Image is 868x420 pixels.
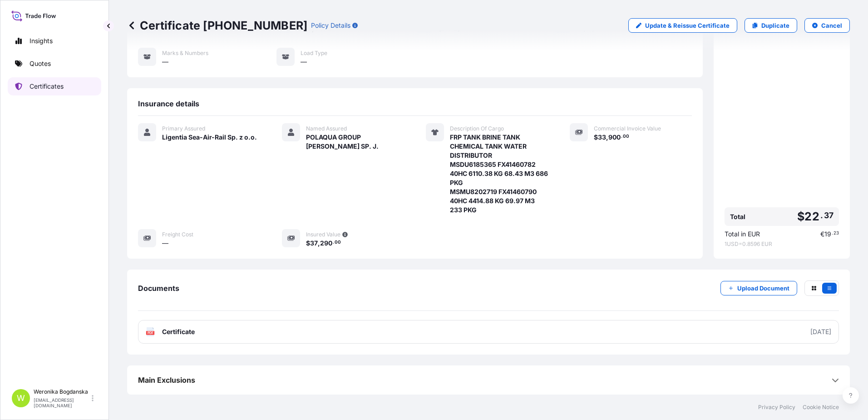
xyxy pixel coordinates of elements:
[306,231,340,238] span: Insured Value
[310,240,318,246] span: 37
[730,212,745,221] span: Total
[594,134,598,140] span: $
[804,211,819,222] span: 22
[162,231,193,238] span: Freight Cost
[821,21,842,30] p: Cancel
[758,404,795,411] a: Privacy Policy
[318,240,320,246] span: ,
[138,99,199,108] span: Insurance details
[138,320,839,344] a: PDFCertificate[DATE]
[720,281,797,295] button: Upload Document
[138,375,195,385] span: Main Exclusions
[306,133,404,151] span: POLAQUA GROUP [PERSON_NAME] SP. J.
[833,232,839,235] span: 23
[725,230,760,239] span: Total in EUR
[598,134,606,140] span: 33
[311,21,350,30] p: Policy Details
[162,239,168,248] span: —
[34,388,90,395] p: Weronika Bogdanska
[608,134,621,140] span: 900
[450,133,548,215] span: FRP TANK BRINE TANK CHEMICAL TANK WATER DISTRIBUTOR MSDU6185365 FX41460782 40HC 6110.38 KG 68.43 ...
[320,240,332,246] span: 290
[162,50,208,57] span: Marks & Numbers
[824,213,833,218] span: 37
[803,404,839,411] a: Cookie Notice
[138,369,839,391] div: Main Exclusions
[17,394,25,403] span: W
[824,231,831,237] span: 19
[628,18,737,33] a: Update & Reissue Certificate
[306,125,347,132] span: Named Assured
[162,125,205,132] span: Primary Assured
[30,82,64,91] p: Certificates
[30,36,53,45] p: Insights
[645,21,730,30] p: Update & Reissue Certificate
[8,32,101,50] a: Insights
[594,125,661,132] span: Commercial Invoice Value
[606,134,608,140] span: ,
[162,327,195,336] span: Certificate
[335,241,341,244] span: 00
[621,135,622,138] span: .
[333,241,334,244] span: .
[162,57,168,66] span: —
[162,133,257,142] span: Ligentia Sea-Air-Rail Sp. z o.o.
[138,284,179,293] span: Documents
[725,240,839,248] span: 1 USD = 0.8596 EUR
[797,211,804,222] span: $
[301,50,327,57] span: Load Type
[306,240,310,246] span: $
[450,125,504,132] span: Description Of Cargo
[623,135,629,138] span: 00
[761,21,789,30] p: Duplicate
[148,331,153,335] text: PDF
[745,18,797,33] a: Duplicate
[804,18,850,33] button: Cancel
[30,59,51,68] p: Quotes
[832,232,833,235] span: .
[810,327,831,336] div: [DATE]
[34,397,90,408] p: [EMAIL_ADDRESS][DOMAIN_NAME]
[820,213,823,218] span: .
[820,231,824,237] span: €
[8,55,101,73] a: Quotes
[301,57,307,66] span: —
[737,284,789,293] p: Upload Document
[8,77,101,95] a: Certificates
[127,18,307,33] p: Certificate [PHONE_NUMBER]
